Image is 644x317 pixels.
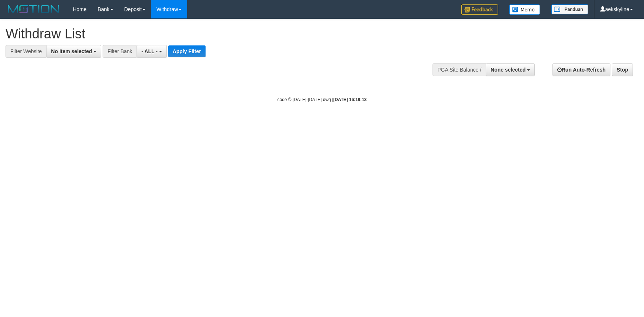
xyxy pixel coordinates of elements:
[103,45,137,58] div: Filter Bank
[46,45,101,58] button: No item selected
[168,45,206,57] button: Apply Filter
[141,48,158,54] span: - ALL -
[486,63,535,76] button: None selected
[333,97,366,102] strong: [DATE] 16:19:13
[490,67,526,73] span: None selected
[278,97,367,102] small: code © [DATE]-[DATE] dwg |
[137,45,166,58] button: - ALL -
[509,4,540,15] img: Button%20Memo.svg
[6,45,46,58] div: Filter Website
[612,63,633,76] a: Stop
[433,63,486,76] div: PGA Site Balance /
[6,4,62,15] img: MOTION_logo.png
[461,4,498,15] img: Feedback.jpg
[551,4,588,14] img: panduan.png
[6,27,422,41] h1: Withdraw List
[51,48,92,54] span: No item selected
[552,63,610,76] a: Run Auto-Refresh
